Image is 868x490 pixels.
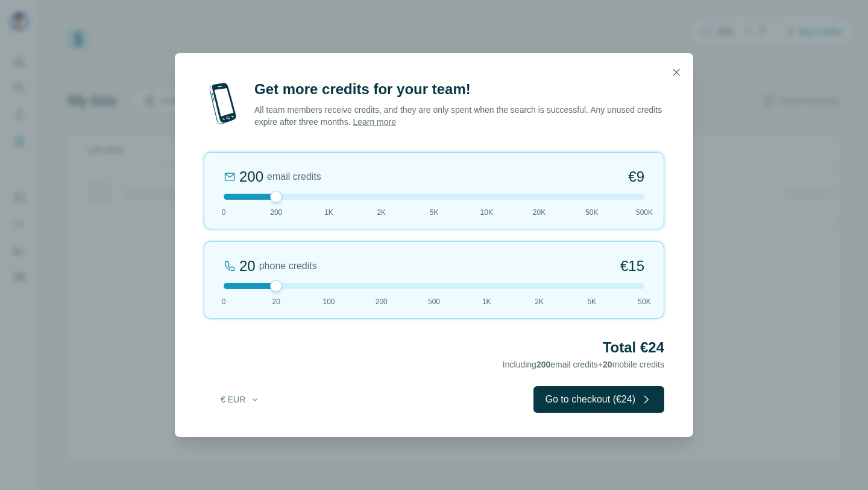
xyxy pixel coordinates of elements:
span: 2K [377,207,386,218]
p: All team members receive credits, and they are only spent when the search is successful. Any unus... [254,104,664,128]
span: 1K [482,296,491,307]
span: 100 [322,296,335,307]
span: €15 [620,256,644,276]
span: 50K [638,296,650,307]
span: 500K [636,207,653,218]
span: 20 [603,360,612,369]
span: 0 [222,296,226,307]
span: 5K [430,207,439,218]
div: 200 [239,167,263,186]
span: phone credits [259,259,317,273]
span: 200 [270,207,282,218]
span: 200 [376,296,388,307]
span: email credits [267,170,321,184]
span: 10K [480,207,493,218]
h2: Total €24 [204,338,664,357]
a: Learn more [353,117,396,127]
img: mobile-phone [204,80,242,128]
span: 200 [536,360,550,369]
span: 500 [428,296,440,307]
span: 20 [272,296,280,307]
span: 1K [324,207,333,218]
span: 50K [585,207,598,218]
span: 0 [222,207,226,218]
button: € EUR [212,389,268,410]
div: 20 [239,256,256,276]
span: 2K [535,296,544,307]
span: 5K [587,296,596,307]
button: Go to checkout (€24) [533,386,664,413]
span: €9 [628,167,644,186]
span: Including email credits + mobile credits [503,360,664,369]
span: 20K [533,207,546,218]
